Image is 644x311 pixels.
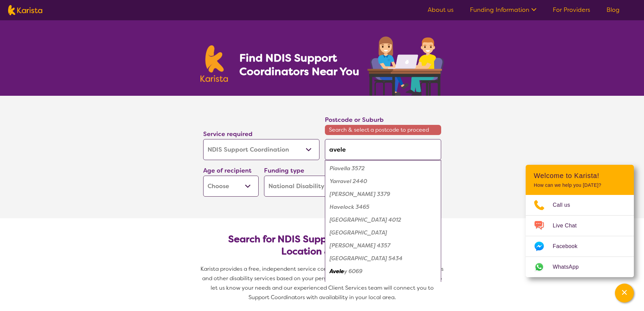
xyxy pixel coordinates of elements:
[328,162,438,175] div: Piavella 3572
[328,175,438,188] div: Yarravel 2440
[330,216,401,223] em: [GEOGRAPHIC_DATA] 4012
[330,242,390,249] em: [PERSON_NAME] 4357
[203,130,253,138] label: Service required
[330,268,344,275] em: Avele
[328,265,438,278] div: Aveley 6069
[330,178,367,185] em: Yarravel 2440
[553,221,585,231] span: Live Chat
[328,214,438,226] div: Wavell Heights 4012
[470,6,536,14] a: Funding Information
[534,182,626,188] p: How can we help you [DATE]?
[203,166,252,175] label: Age of recipient
[328,278,438,291] div: Travellers Rest 7250
[328,239,438,252] div: Lavelle 4357
[209,233,436,258] h2: Search for NDIS Support Coordinators by Location & Needs
[553,241,586,251] span: Facebook
[615,284,634,303] button: Channel Menu
[534,172,626,180] h2: Welcome to Karista!
[526,195,634,277] ul: Choose channel
[553,6,590,14] a: For Providers
[330,255,403,262] em: [GEOGRAPHIC_DATA] 5434
[330,191,390,198] em: [PERSON_NAME] 3379
[344,268,362,275] em: y 6069
[553,262,587,272] span: WhatsApp
[330,229,387,236] em: [GEOGRAPHIC_DATA]
[325,116,384,124] label: Postcode or Suburb
[328,252,438,265] div: Mount Havelock 5434
[200,45,228,82] img: Karista logo
[330,281,383,288] em: Travellers Rest 7250
[325,139,441,160] input: Type
[367,37,444,96] img: support-coordination
[328,188,438,201] div: Stavely 3379
[8,5,42,15] img: Karista logo
[328,201,438,214] div: Havelock 3465
[325,125,441,135] span: Search & select a postcode to proceed
[526,165,634,277] div: Channel Menu
[264,166,304,175] label: Funding type
[428,6,454,14] a: About us
[553,200,578,210] span: Call us
[330,165,365,172] em: Piavella 3572
[239,51,364,78] h1: Find NDIS Support Coordinators Near You
[330,203,369,210] em: Havelock 3465
[328,226,438,239] div: Wavell Heights North 4012
[606,6,620,14] a: Blog
[200,265,445,301] span: Karista provides a free, independent service connecting you with NDIS Support Coordinators and ot...
[526,257,634,277] a: Web link opens in a new tab.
